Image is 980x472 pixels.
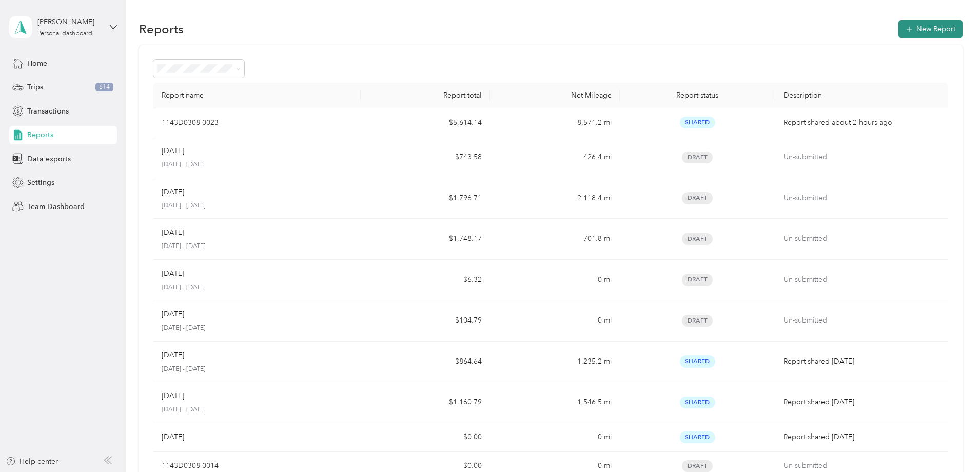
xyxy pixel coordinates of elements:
[162,186,184,198] p: [DATE]
[37,16,102,27] div: [PERSON_NAME]
[682,315,713,327] span: Draft
[775,83,948,108] th: Description
[361,83,490,108] th: Report total
[162,309,184,320] p: [DATE]
[490,300,619,342] td: 0 mi
[628,91,767,100] div: Report status
[783,274,940,286] p: Un-submitted
[490,178,619,219] td: 2,118.4 mi
[490,342,619,383] td: 1,235.2 mi
[490,423,619,452] td: 0 mi
[361,178,490,219] td: $1,796.71
[490,83,619,108] th: Net Mileage
[162,227,184,238] p: [DATE]
[361,219,490,260] td: $1,748.17
[162,283,352,292] p: [DATE] - [DATE]
[361,382,490,423] td: $1,160.79
[139,24,184,34] h1: Reports
[682,192,713,204] span: Draft
[923,414,980,472] iframe: Everlance-gr Chat Button Frame
[680,397,715,408] span: Shared
[783,117,940,128] p: Report shared about 2 hours ago
[783,356,940,367] p: Report shared [DATE]
[783,233,940,244] p: Un-submitted
[680,355,715,367] span: Shared
[162,324,352,333] p: [DATE] - [DATE]
[680,117,715,128] span: Shared
[162,431,184,443] p: [DATE]
[162,160,352,169] p: [DATE] - [DATE]
[27,177,54,188] span: Settings
[27,129,53,140] span: Reports
[361,137,490,178] td: $743.58
[682,152,713,163] span: Draft
[490,219,619,260] td: 701.8 mi
[490,108,619,137] td: 8,571.2 mi
[783,460,940,471] p: Un-submitted
[27,154,71,164] span: Data exports
[162,117,219,128] p: 1143D0308-0023
[783,193,940,204] p: Un-submitted
[95,83,113,92] span: 614
[162,350,184,361] p: [DATE]
[27,201,85,212] span: Team Dashboard
[162,201,352,211] p: [DATE] - [DATE]
[162,268,184,279] p: [DATE]
[682,460,713,472] span: Draft
[898,20,963,38] button: New Report
[162,242,352,251] p: [DATE] - [DATE]
[783,397,940,408] p: Report shared [DATE]
[162,145,184,157] p: [DATE]
[783,431,940,443] p: Report shared [DATE]
[361,260,490,301] td: $6.32
[162,460,219,471] p: 1143D0308-0014
[162,405,352,414] p: [DATE] - [DATE]
[27,106,69,117] span: Transactions
[783,315,940,326] p: Un-submitted
[6,456,58,467] button: Help center
[783,152,940,163] p: Un-submitted
[680,431,715,443] span: Shared
[27,82,43,92] span: Trips
[682,233,713,245] span: Draft
[490,260,619,301] td: 0 mi
[361,300,490,342] td: $104.79
[37,31,92,37] div: Personal dashboard
[27,58,47,69] span: Home
[361,342,490,383] td: $864.64
[490,382,619,423] td: 1,546.5 mi
[490,137,619,178] td: 426.4 mi
[361,423,490,452] td: $0.00
[162,390,184,402] p: [DATE]
[153,83,361,108] th: Report name
[162,365,352,374] p: [DATE] - [DATE]
[682,274,713,286] span: Draft
[361,108,490,137] td: $5,614.14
